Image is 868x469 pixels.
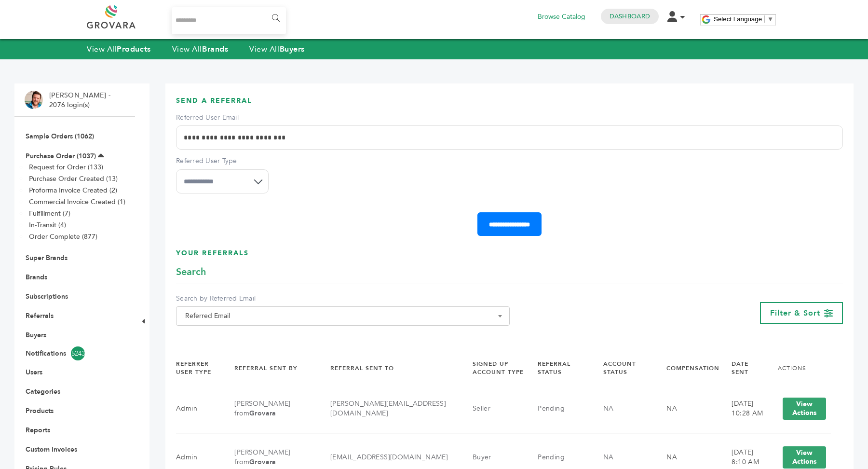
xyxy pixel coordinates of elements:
[538,360,570,376] a: REFERRAL STATUS
[666,364,719,372] a: COMPENSATION
[172,44,229,55] a: View AllBrands
[26,406,54,415] a: Products
[176,113,843,123] label: Referred User Email
[538,12,585,22] a: Browse Catalog
[26,253,68,262] a: Super Brands
[172,7,286,34] input: Search...
[29,163,103,172] a: Request for Order (133)
[26,273,47,282] a: Brands
[783,446,826,469] button: View Actions
[732,448,759,467] span: [DATE] 8:10 AM
[234,448,290,467] a: [PERSON_NAME] from
[770,308,820,318] span: Filter & Sort
[766,352,831,385] th: Actions
[176,360,211,376] a: REFERRER USER TYPE
[654,385,719,433] td: NA
[176,306,510,326] span: Referred Email
[176,156,269,166] label: Referred User Type
[473,453,491,462] a: Buyer
[181,309,504,323] span: Referred Email
[26,445,77,454] a: Custom Invoices
[234,364,298,372] a: REFERRAL SENT BY
[732,360,748,376] a: DATE SENT
[473,404,490,413] a: Seller
[176,294,510,303] label: Search by Referred Email
[26,346,124,360] a: Notifications5243
[26,426,50,435] a: Reports
[538,453,565,462] a: Pending
[234,399,290,418] a: [PERSON_NAME] from
[117,44,150,55] strong: Products
[330,399,446,418] a: [PERSON_NAME][EMAIL_ADDRESS][DOMAIN_NAME]
[29,186,117,195] a: Proforma Invoice Created (2)
[714,15,773,23] a: Select Language​
[26,368,42,377] a: Users
[87,44,151,55] a: View AllProducts
[249,409,276,418] b: Grovara
[330,364,394,372] a: REFERRAL SENT TO
[249,44,305,55] a: View AllBuyers
[330,453,448,462] a: [EMAIL_ADDRESS][DOMAIN_NAME]
[603,453,614,462] a: NA
[26,292,68,301] a: Subscriptions
[29,232,97,241] a: Order Complete (877)
[29,209,70,218] a: Fulfillment (7)
[176,96,843,113] h3: Send A Referral
[176,248,843,265] h3: Your Referrals
[783,398,826,420] button: View Actions
[473,360,524,376] a: SIGNED UP ACCOUNT TYPE
[26,311,54,320] a: Referrals
[176,265,206,279] span: Search
[714,15,762,23] span: Select Language
[538,404,565,413] a: Pending
[603,404,614,413] a: NA
[26,331,46,340] a: Buyers
[767,15,773,23] span: ▼
[764,15,765,23] span: ​
[29,174,118,183] a: Purchase Order Created (13)
[26,132,94,141] a: Sample Orders (1062)
[26,387,60,396] a: Categories
[71,346,85,360] span: 5243
[610,12,650,21] a: Dashboard
[732,399,763,418] span: [DATE] 10:28 AM
[280,44,305,55] strong: Buyers
[603,360,636,376] a: ACCOUNT STATUS
[29,197,125,207] a: Commercial Invoice Created (1)
[249,457,276,467] b: Grovara
[176,385,222,433] td: Admin
[29,221,66,230] a: In-Transit (4)
[49,91,113,110] li: [PERSON_NAME] - 2076 login(s)
[202,44,228,55] strong: Brands
[26,152,96,161] a: Purchase Order (1037)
